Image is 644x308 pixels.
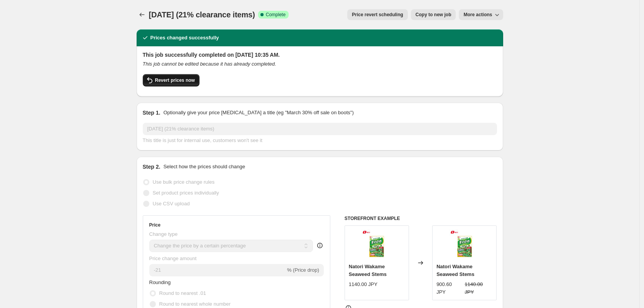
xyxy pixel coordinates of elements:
[345,215,497,222] h6: STOREFRONT EXAMPLE
[153,179,215,185] span: Use bulk price change rules
[436,264,474,277] span: Natori Wakame Seaweed Stems
[349,281,377,288] div: 1140.00 JPY
[143,109,161,117] h2: Step 1.
[159,301,231,307] span: Round to nearest whole number
[449,230,480,261] img: NO-20220617135915495_80x.jpg
[143,61,276,67] i: This job cannot be edited because it has already completed.
[143,51,497,59] h2: This job successfully completed on [DATE] 10:35 AM.
[163,109,353,117] p: Optionally give your price [MEDICAL_DATA] a title (eg "March 30% off sale on boots")
[143,74,199,86] button: Revert prices now
[163,163,245,171] p: Select how the prices should change
[149,279,171,285] span: Rounding
[149,222,161,228] h3: Price
[347,9,408,20] button: Price revert scheduling
[150,34,219,42] h2: Prices changed successfully
[143,123,497,135] input: 30% off holiday sale
[149,231,178,237] span: Change type
[436,281,461,296] div: 900.60 JPY
[349,264,387,277] span: Natori Wakame Seaweed Stems
[416,12,451,18] span: Copy to new job
[316,242,324,249] div: help
[463,12,492,18] span: More actions
[155,77,195,83] span: Revert prices now
[149,264,286,276] input: -15
[352,12,403,18] span: Price revert scheduling
[465,281,492,296] strike: 1140.00 JPY
[266,12,286,18] span: Complete
[137,9,147,20] button: Price change jobs
[153,201,190,206] span: Use CSV upload
[149,10,255,19] span: [DATE] (21% clearance items)
[411,9,456,20] button: Copy to new job
[149,256,197,261] span: Price change amount
[143,163,161,171] h2: Step 2.
[459,9,503,20] button: More actions
[287,267,319,273] span: % (Price drop)
[143,137,262,143] span: This title is just for internal use, customers won't see it
[153,190,219,196] span: Set product prices individually
[361,230,392,261] img: NO-20220617135915495_80x.jpg
[159,290,206,296] span: Round to nearest .01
